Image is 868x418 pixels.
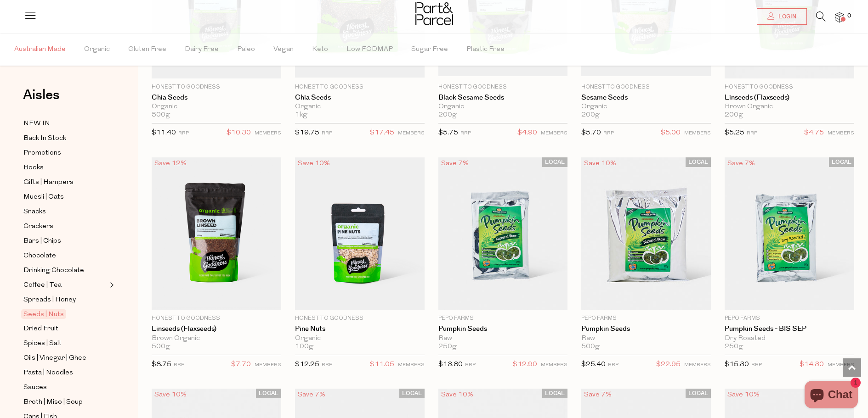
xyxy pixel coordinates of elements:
span: Sauces [23,382,47,393]
div: Organic [295,103,425,111]
small: RRP [747,131,757,136]
a: Chia Seeds [152,94,281,102]
span: Drinking Chocolate [23,265,84,276]
span: 250g [438,343,457,351]
a: Pumpkin Seeds - BIS SEP [725,325,854,333]
span: Vegan [273,33,294,66]
a: Seeds | Nuts [23,309,107,320]
div: Raw [581,334,711,343]
span: Spreads | Honey [23,295,76,306]
span: Books [23,162,44,173]
a: Black Sesame Seeds [438,94,568,102]
span: $13.80 [438,361,463,368]
a: Pine Nuts [295,325,425,333]
div: Raw [438,334,568,343]
span: Broth | Miso | Soup [23,397,83,408]
div: Save 7% [581,389,614,401]
a: Pasta | Noodles [23,367,107,379]
span: LOCAL [829,157,854,167]
a: Sesame Seeds [581,94,711,102]
span: LOCAL [542,157,567,167]
span: Keto [312,33,328,66]
span: Oils | Vinegar | Ghee [23,353,86,364]
small: RRP [608,362,618,368]
span: 500g [152,343,170,351]
a: Promotions [23,147,107,159]
div: Save 7% [295,389,328,401]
span: $5.75 [438,129,458,136]
span: Chocolate [23,251,56,262]
p: Honest to Goodness [438,83,568,91]
img: Pumpkin Seeds [581,157,711,310]
span: $12.25 [295,361,319,368]
a: Spices | Salt [23,338,107,349]
span: Muesli | Oats [23,192,64,203]
a: NEW IN [23,118,107,129]
span: LOCAL [256,389,281,398]
inbox-online-store-chat: Shopify online store chat [802,381,861,411]
a: Pumpkin Seeds [438,325,568,333]
p: Honest to Goodness [152,83,281,91]
a: Aisles [23,88,60,111]
a: Linseeds (Flaxseeds) [725,94,854,102]
span: $11.40 [152,129,176,136]
div: Save 10% [725,389,762,401]
span: 0 [845,12,853,20]
a: Crackers [23,221,107,232]
small: RRP [322,362,332,368]
a: Sauces [23,382,107,393]
span: Promotions [23,148,61,159]
span: $19.75 [295,129,319,136]
span: Low FODMAP [346,33,393,66]
small: MEMBERS [255,362,281,368]
small: MEMBERS [684,362,711,368]
span: $10.30 [227,127,251,139]
p: Honest to Goodness [295,83,425,91]
span: NEW IN [23,118,50,129]
span: 500g [581,343,600,351]
div: Organic [581,103,711,111]
span: $4.75 [804,127,824,139]
a: Chia Seeds [295,94,425,102]
span: $11.05 [370,359,394,371]
a: Drinking Chocolate [23,265,107,276]
small: MEMBERS [828,131,854,136]
span: LOCAL [399,389,425,398]
div: Organic [295,334,425,343]
div: Save 10% [152,389,189,401]
small: MEMBERS [541,362,567,368]
small: RRP [322,131,332,136]
small: RRP [465,362,476,368]
span: 1kg [295,111,307,119]
span: $5.00 [661,127,681,139]
a: Books [23,162,107,173]
a: Linseeds (Flaxseeds) [152,325,281,333]
p: Honest to Goodness [725,83,854,91]
span: Australian Made [14,33,66,66]
a: Snacks [23,206,107,217]
span: 250g [725,343,743,351]
span: $5.25 [725,129,744,136]
div: Save 10% [438,389,476,401]
span: Crackers [23,221,53,232]
small: MEMBERS [398,362,425,368]
a: Muesli | Oats [23,191,107,203]
span: Spices | Salt [23,338,62,349]
a: Chocolate [23,250,107,262]
span: Plastic Free [466,33,505,66]
span: 200g [438,111,457,119]
a: Login [757,8,807,25]
p: Pepo Farms [725,314,854,323]
small: RRP [460,131,471,136]
span: Organic [84,33,110,66]
small: RRP [174,362,184,368]
small: MEMBERS [541,131,567,136]
div: Dry Roasted [725,334,854,343]
div: Save 10% [581,157,619,170]
small: MEMBERS [398,131,425,136]
small: RRP [178,131,189,136]
div: Save 7% [438,157,471,170]
span: $5.70 [581,129,601,136]
div: Save 7% [725,157,758,170]
span: Aisles [23,85,60,105]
